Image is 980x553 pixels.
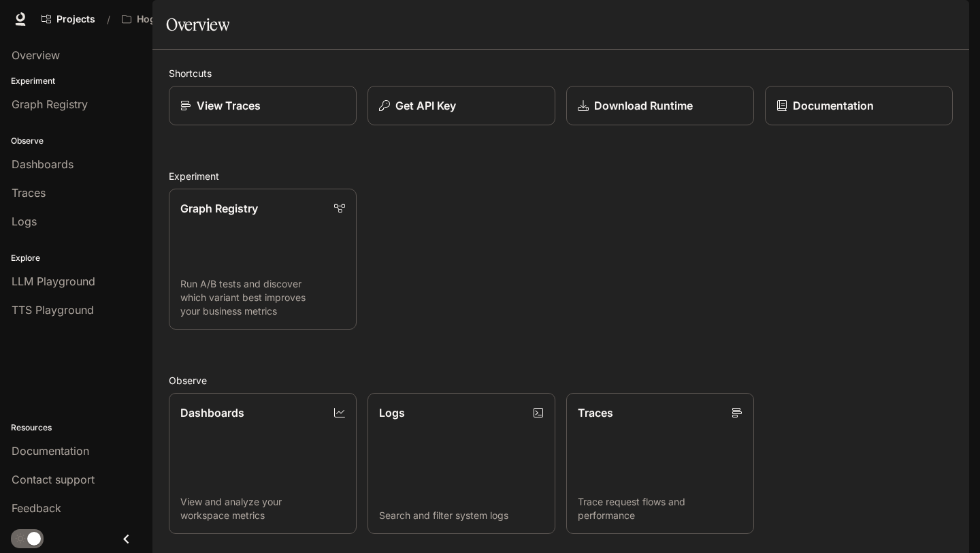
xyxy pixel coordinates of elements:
[765,86,953,125] a: Documentation
[566,86,754,125] a: Download Runtime
[116,5,210,33] button: Open workspace menu
[169,66,953,80] h2: Shortcuts
[566,393,754,534] a: TracesTrace request flows and performance
[35,5,101,33] a: Go to projects
[169,189,357,330] a: Graph RegistryRun A/B tests and discover which variant best improves your business metrics
[180,277,345,318] p: Run A/B tests and discover which variant best improves your business metrics
[101,12,116,27] div: /
[197,97,261,114] p: View Traces
[367,86,555,125] button: Get API Key
[169,86,357,125] a: View Traces
[578,495,742,522] p: Trace request flows and performance
[169,169,953,183] h2: Experiment
[166,11,229,38] h1: Overview
[137,14,189,25] p: Hogsworth
[56,14,95,25] span: Projects
[379,405,405,421] p: Logs
[180,495,345,522] p: View and analyze your workspace metrics
[169,373,953,388] h2: Observe
[379,509,544,522] p: Search and filter system logs
[395,97,456,114] p: Get API Key
[367,393,555,534] a: LogsSearch and filter system logs
[594,97,693,114] p: Download Runtime
[793,97,874,114] p: Documentation
[578,405,613,421] p: Traces
[180,405,244,421] p: Dashboards
[169,393,357,534] a: DashboardsView and analyze your workspace metrics
[180,200,258,217] p: Graph Registry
